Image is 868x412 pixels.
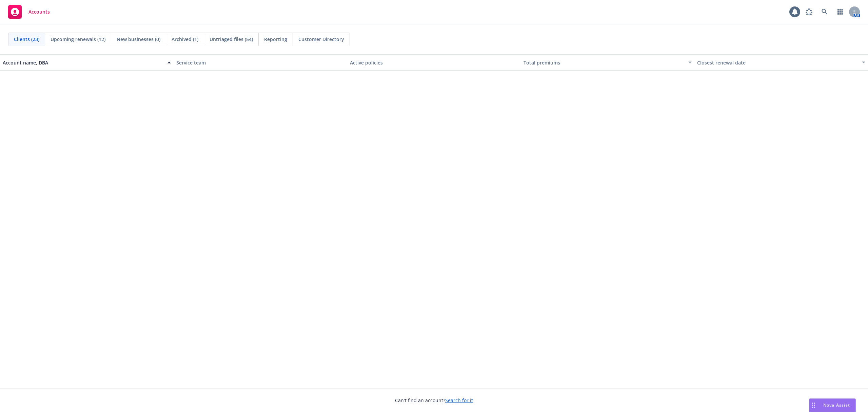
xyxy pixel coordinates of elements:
span: Upcoming renewals (12) [51,36,105,43]
span: Accounts [28,9,50,15]
a: Switch app [833,5,847,19]
button: Total premiums [521,54,694,71]
div: Total premiums [524,59,684,66]
span: Clients (23) [14,36,39,43]
a: Accounts [5,2,53,21]
span: Archived (1) [172,36,198,43]
span: Nova Assist [823,402,850,408]
div: Drag to move [809,399,818,412]
span: Reporting [264,36,287,43]
div: Account name, DBA [3,59,163,66]
a: Search for it [445,397,473,404]
div: Active policies [350,59,518,66]
button: Nova Assist [809,398,856,412]
div: Service team [176,59,344,66]
div: Closest renewal date [697,59,858,66]
span: New businesses (0) [117,36,160,43]
a: Report a Bug [802,5,816,19]
button: Active policies [347,54,521,71]
span: Untriaged files (54) [210,36,253,43]
button: Service team [174,54,347,71]
button: Closest renewal date [694,54,868,71]
span: Customer Directory [298,36,344,43]
span: Can't find an account? [395,397,473,404]
a: Search [818,5,831,19]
